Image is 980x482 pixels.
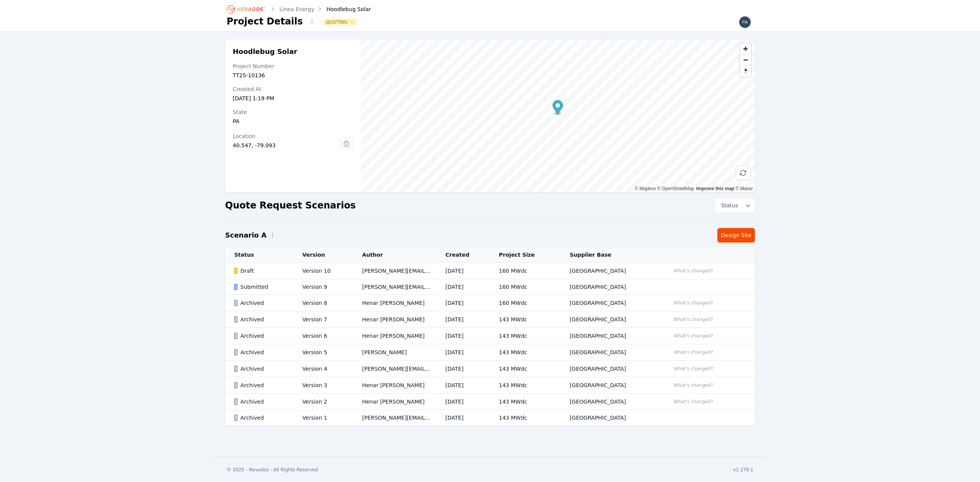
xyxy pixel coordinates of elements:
[560,295,661,311] td: [GEOGRAPHIC_DATA]
[225,247,293,263] th: Status
[353,295,436,311] td: Henar [PERSON_NAME]
[227,3,371,15] nav: Breadcrumb
[234,414,289,422] div: Archived
[490,311,560,328] td: 143 MWdc
[717,228,755,243] a: Design Site
[353,247,436,263] th: Author
[293,394,353,410] td: Version 2
[234,398,289,405] div: Archived
[353,328,436,344] td: Henar [PERSON_NAME]
[670,267,717,275] button: What's changed?
[234,267,289,275] div: Draft
[353,410,436,426] td: [PERSON_NAME][EMAIL_ADDRESS][PERSON_NAME][DOMAIN_NAME]
[560,311,661,328] td: [GEOGRAPHIC_DATA]
[436,377,490,394] td: [DATE]
[740,65,751,77] button: Reset bearing to north
[225,263,755,279] tr: DraftVersion 10[PERSON_NAME][EMAIL_ADDRESS][PERSON_NAME][DOMAIN_NAME][DATE]160 MWdc[GEOGRAPHIC_DA...
[735,186,753,191] a: Maxar
[657,186,694,191] a: OpenStreetMap
[234,348,289,356] div: Archived
[696,186,734,191] a: Improve this map
[225,344,755,361] tr: ArchivedVersion 5[PERSON_NAME][DATE]143 MWdc[GEOGRAPHIC_DATA]What's changed?
[436,344,490,361] td: [DATE]
[560,279,661,295] td: [GEOGRAPHIC_DATA]
[225,295,755,311] tr: ArchivedVersion 8Henar [PERSON_NAME][DATE]160 MWdc[GEOGRAPHIC_DATA]What's changed?
[739,16,751,28] img: paul.mcmillan@nevados.solar
[715,199,755,212] button: Status
[316,5,371,13] div: Hoodlebug Solar
[233,62,353,70] div: Project Number
[436,410,490,426] td: [DATE]
[436,279,490,295] td: [DATE]
[490,410,560,426] td: 143 MWdc
[234,365,289,373] div: Archived
[560,344,661,361] td: [GEOGRAPHIC_DATA]
[740,43,751,54] button: Zoom in
[560,328,661,344] td: [GEOGRAPHIC_DATA]
[293,311,353,328] td: Version 7
[227,467,318,473] div: © 2025 - Nevados - All Rights Reserved
[560,263,661,279] td: [GEOGRAPHIC_DATA]
[740,66,751,77] span: Reset bearing to north
[293,328,353,344] td: Version 6
[670,299,717,307] button: What's changed?
[225,199,356,212] h2: Quote Request Scenarios
[353,394,436,410] td: Henar [PERSON_NAME]
[225,230,266,241] h2: Scenario A
[361,39,755,192] canvas: Map
[234,316,289,323] div: Archived
[324,19,357,25] button: Quoting
[234,332,289,340] div: Archived
[225,311,755,328] tr: ArchivedVersion 7Henar [PERSON_NAME][DATE]143 MWdc[GEOGRAPHIC_DATA]What's changed?
[560,247,661,263] th: Supplier Base
[436,311,490,328] td: [DATE]
[560,361,661,377] td: [GEOGRAPHIC_DATA]
[225,377,755,394] tr: ArchivedVersion 3Henar [PERSON_NAME][DATE]143 MWdc[GEOGRAPHIC_DATA]What's changed?
[233,94,353,102] div: [DATE] 1:19 PM
[490,394,560,410] td: 143 MWdc
[718,202,738,209] span: Status
[353,344,436,361] td: [PERSON_NAME]
[234,381,289,389] div: Archived
[225,279,755,295] tr: SubmittedVersion 9[PERSON_NAME][EMAIL_ADDRESS][PERSON_NAME][DOMAIN_NAME][DATE]160 MWdc[GEOGRAPHIC...
[234,299,289,307] div: Archived
[293,377,353,394] td: Version 3
[560,410,661,426] td: [GEOGRAPHIC_DATA]
[490,247,560,263] th: Project Size
[353,377,436,394] td: Henar [PERSON_NAME]
[560,377,661,394] td: [GEOGRAPHIC_DATA]
[490,279,560,295] td: 160 MWdc
[436,263,490,279] td: [DATE]
[670,332,717,340] button: What's changed?
[670,381,717,389] button: What's changed?
[225,328,755,344] tr: ArchivedVersion 6Henar [PERSON_NAME][DATE]143 MWdc[GEOGRAPHIC_DATA]What's changed?
[670,315,717,324] button: What's changed?
[227,15,303,28] h1: Project Details
[293,361,353,377] td: Version 4
[740,54,751,65] button: Zoom out
[436,394,490,410] td: [DATE]
[233,142,340,149] div: 40.547, -79.093
[293,410,353,426] td: Version 1
[490,361,560,377] td: 143 MWdc
[670,348,717,357] button: What's changed?
[234,283,289,291] div: Submitted
[670,397,717,406] button: What's changed?
[560,394,661,410] td: [GEOGRAPHIC_DATA]
[225,410,755,426] tr: ArchivedVersion 1[PERSON_NAME][EMAIL_ADDRESS][PERSON_NAME][DOMAIN_NAME][DATE]143 MWdc[GEOGRAPHIC_...
[490,328,560,344] td: 143 MWdc
[293,247,353,263] th: Version
[436,247,490,263] th: Created
[233,108,353,116] div: State
[490,377,560,394] td: 143 MWdc
[233,47,353,56] h2: Hoodlebug Solar
[233,132,340,140] div: Location
[293,344,353,361] td: Version 5
[552,100,563,116] div: Map marker
[233,117,353,125] div: PA
[293,295,353,311] td: Version 8
[490,295,560,311] td: 160 MWdc
[293,279,353,295] td: Version 9
[293,263,353,279] td: Version 10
